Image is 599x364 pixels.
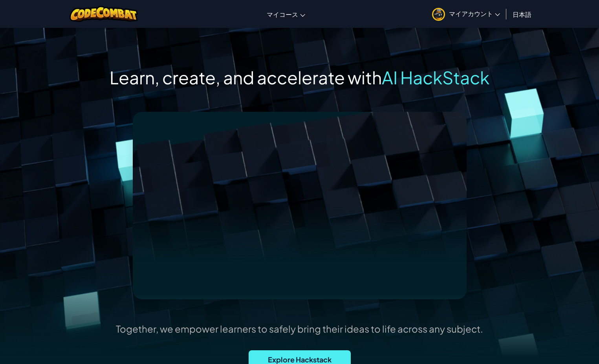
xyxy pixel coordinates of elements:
[428,2,504,26] a: マイアカウント
[263,4,309,25] a: マイコース
[267,10,298,18] span: マイコース
[509,4,535,25] a: 日本語
[432,8,445,21] img: avatar
[513,10,531,18] span: 日本語
[116,323,483,335] p: Together, we empower learners to safely bring their ideas to life across any subject.
[382,66,489,88] span: AI HackStack
[110,66,382,88] span: Learn, create, and accelerate with
[70,6,138,22] img: CodeCombat logo
[449,9,500,18] span: マイアカウント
